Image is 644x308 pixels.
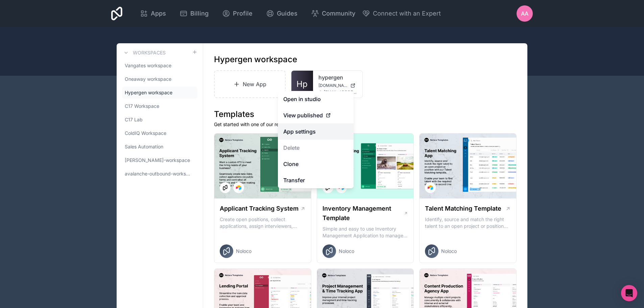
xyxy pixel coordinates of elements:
span: Noloco [339,248,354,255]
span: Apps [151,9,166,18]
a: avalanche-outbound-workspace [122,168,197,180]
span: Sales Automation [125,143,163,150]
h1: Talent Matching Template [425,204,501,213]
a: hypergen [318,73,357,81]
p: Identify, source and match the right talent to an open project or position with our Talent Matchi... [425,216,511,230]
span: Vangates workspace [125,62,171,69]
h1: Applicant Tracking System [220,204,299,213]
p: Get started with one of our ready-made templates [214,121,517,128]
span: Oneaway workspace [125,76,171,82]
span: Hypergen workspace [125,89,172,96]
span: View published [283,111,323,119]
a: Transfer [278,172,354,188]
a: Sales Automation [122,141,197,153]
div: Open Intercom Messenger [621,285,637,301]
a: Workspaces [122,49,166,57]
a: Community [306,6,361,21]
a: Hypergen workspace [122,87,197,99]
span: [DOMAIN_NAME] [318,83,348,88]
a: ColdIQ Workspace [122,127,197,139]
a: [PERSON_NAME]-workspace [122,154,197,166]
a: Billing [174,6,214,21]
a: [DOMAIN_NAME] [318,83,357,88]
span: Connect with an Expert [373,9,441,18]
span: ColdIQ Workspace [125,130,166,137]
a: App settings [278,123,354,140]
span: C17 Workspace [125,103,159,110]
span: [PERSON_NAME]-workspace [125,157,190,164]
span: Billing [190,9,209,18]
a: C17 Workspace [122,100,197,112]
h3: Workspaces [133,49,166,56]
span: Guides [277,9,297,18]
span: avalanche-outbound-workspace [125,170,192,177]
a: Open in studio [278,91,354,107]
p: Simple and easy to use Inventory Management Application to manage your stock, orders and Manufact... [323,226,408,239]
span: Noloco [236,248,252,255]
a: Guides [261,6,303,21]
h1: Hypergen workspace [214,54,297,65]
a: Apps [135,6,171,21]
span: Noloco [441,248,457,255]
a: Hp [291,71,313,98]
span: Community [322,9,355,18]
h1: Inventory Management Template [323,204,404,223]
span: Profile [233,9,253,18]
span: Aa [521,9,528,18]
a: Clone [278,156,354,172]
a: Vangates workspace [122,60,197,72]
a: View published [278,107,354,123]
button: Delete [278,140,354,156]
a: Oneaway workspace [122,73,197,85]
a: C17 Lab [122,114,197,126]
span: C17 Lab [125,116,143,123]
span: [EMAIL_ADDRESS][DOMAIN_NAME] [324,90,357,95]
button: Connect with an Expert [362,9,441,18]
h1: Templates [214,109,517,120]
img: Airtable Logo [428,185,433,190]
p: Create open positions, collect applications, assign interviewers, centralise candidate feedback a... [220,216,306,230]
a: Profile [217,6,258,21]
img: Airtable Logo [236,185,241,190]
a: New App [214,70,286,98]
span: Hp [296,79,308,90]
